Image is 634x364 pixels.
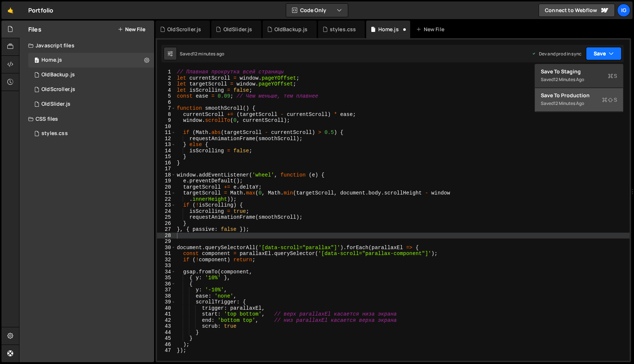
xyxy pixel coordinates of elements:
[157,130,176,136] div: 11
[157,214,176,221] div: 25
[157,323,176,330] div: 43
[286,4,348,17] button: Code Only
[157,69,176,75] div: 1
[157,281,176,287] div: 36
[28,97,154,112] div: OldSlider.js
[554,76,584,83] div: 12 minutes ago
[157,233,176,239] div: 28
[157,160,176,166] div: 16
[554,100,584,106] div: 12 minutes ago
[157,221,176,227] div: 26
[157,154,176,160] div: 15
[157,117,176,124] div: 9
[157,75,176,81] div: 2
[535,88,623,112] button: Save to ProductionS Saved12 minutes ago
[157,317,176,324] div: 42
[541,92,617,99] div: Save to Production
[157,124,176,130] div: 10
[157,239,176,245] div: 29
[157,335,176,342] div: 45
[541,75,617,84] div: Saved
[157,112,176,118] div: 8
[28,25,41,33] h2: Files
[608,72,617,80] span: S
[157,257,176,263] div: 32
[157,202,176,208] div: 23
[157,196,176,203] div: 22
[28,53,154,68] div: 14577/37696.js
[157,305,176,312] div: 40
[193,51,224,57] div: 12 minutes ago
[157,172,176,178] div: 18
[41,57,62,63] div: Home.js
[28,126,154,141] div: 14577/44352.css
[157,99,176,106] div: 6
[157,299,176,305] div: 39
[41,130,68,137] div: styles.css
[157,311,176,317] div: 41
[19,38,154,53] div: Javascript files
[157,342,176,348] div: 46
[28,6,53,15] div: Portfolio
[34,58,39,64] span: 0
[157,105,176,112] div: 7
[157,184,176,190] div: 20
[157,330,176,336] div: 44
[157,148,176,154] div: 14
[157,87,176,94] div: 4
[1,1,19,19] a: 🤙
[378,26,399,33] div: Home.js
[157,93,176,99] div: 5
[167,26,201,33] div: OldScroller.js
[274,26,308,33] div: OldBackup.js
[19,112,154,126] div: CSS files
[330,26,356,33] div: styles.css
[535,64,623,88] button: Save to StagingS Saved12 minutes ago
[157,178,176,184] div: 19
[416,26,447,33] div: New File
[157,190,176,196] div: 21
[157,208,176,215] div: 24
[157,136,176,142] div: 12
[157,251,176,257] div: 31
[28,68,154,82] div: 14577/44351.js
[41,72,75,78] div: OldBackup.js
[157,287,176,293] div: 37
[118,26,145,32] button: New File
[602,96,617,103] span: S
[157,81,176,87] div: 3
[157,275,176,281] div: 35
[539,4,615,17] a: Connect to Webflow
[157,142,176,148] div: 13
[41,86,75,93] div: OldScroller.js
[41,101,70,108] div: OldSlider.js
[541,99,617,108] div: Saved
[157,263,176,269] div: 33
[223,26,252,33] div: OldSlider.js
[617,4,630,17] a: Ig
[157,293,176,299] div: 38
[541,68,617,75] div: Save to Staging
[157,269,176,275] div: 34
[157,166,176,172] div: 17
[180,51,224,57] div: Saved
[532,51,582,57] div: Dev and prod in sync
[28,82,154,97] div: 14577/44646.js
[157,347,176,354] div: 47
[157,245,176,251] div: 30
[586,47,622,60] button: Save
[157,226,176,233] div: 27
